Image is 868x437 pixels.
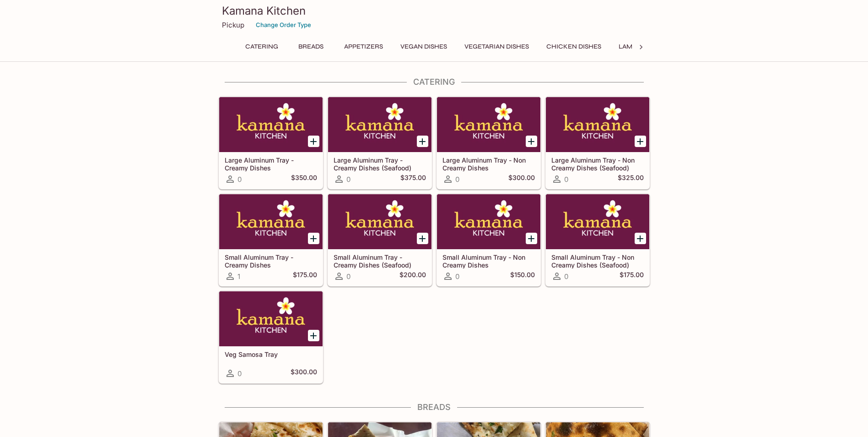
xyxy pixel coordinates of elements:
button: Add Small Aluminum Tray - Creamy Dishes [308,233,319,244]
span: 1 [237,272,240,281]
h3: Kamana Kitchen [222,4,647,18]
a: Veg Samosa Tray0$300.00 [219,291,323,383]
h5: $300.00 [508,174,535,185]
h4: Catering [218,77,650,87]
span: 0 [564,175,568,184]
div: Large Aluminum Tray - Non Creamy Dishes [437,97,540,152]
h5: $150.00 [510,271,535,282]
h5: Small Aluminum Tray - Creamy Dishes (Seafood) [334,253,426,268]
div: Small Aluminum Tray - Creamy Dishes [219,194,323,249]
button: Add Large Aluminum Tray - Creamy Dishes (Seafood) [417,136,428,147]
a: Large Aluminum Tray - Non Creamy Dishes (Seafood)0$325.00 [545,97,650,189]
a: Large Aluminum Tray - Creamy Dishes (Seafood)0$375.00 [328,97,432,189]
span: 0 [237,369,242,378]
a: Small Aluminum Tray - Non Creamy Dishes (Seafood)0$175.00 [545,194,650,286]
a: Large Aluminum Tray - Creamy Dishes0$350.00 [219,97,323,189]
span: 0 [346,175,350,184]
h5: Large Aluminum Tray - Creamy Dishes [225,156,317,171]
a: Small Aluminum Tray - Creamy Dishes1$175.00 [219,194,323,286]
button: Change Order Type [252,18,315,32]
h5: Large Aluminum Tray - Creamy Dishes (Seafood) [334,156,426,171]
a: Small Aluminum Tray - Non Creamy Dishes0$150.00 [437,194,541,286]
div: Large Aluminum Tray - Creamy Dishes (Seafood) [328,97,431,152]
button: Breads [291,40,332,53]
h5: $350.00 [291,174,317,185]
button: Add Large Aluminum Tray - Non Creamy Dishes (Seafood) [635,136,646,147]
div: Small Aluminum Tray - Creamy Dishes (Seafood) [328,194,431,249]
button: Vegan Dishes [395,40,452,53]
button: Catering [240,40,283,53]
p: Pickup [222,21,244,29]
button: Add Large Aluminum Tray - Creamy Dishes [308,136,319,147]
h5: $375.00 [400,174,426,185]
a: Small Aluminum Tray - Creamy Dishes (Seafood)0$200.00 [328,194,432,286]
h5: $200.00 [399,271,426,282]
button: Appetizers [339,40,388,53]
div: Veg Samosa Tray [219,291,323,346]
span: 0 [237,175,242,184]
h5: $300.00 [291,368,317,379]
div: Small Aluminum Tray - Non Creamy Dishes (Seafood) [546,194,649,249]
button: Add Small Aluminum Tray - Non Creamy Dishes [526,233,537,244]
h4: Breads [218,402,650,412]
h5: Small Aluminum Tray - Creamy Dishes [225,253,317,268]
button: Vegetarian Dishes [459,40,534,53]
h5: Large Aluminum Tray - Non Creamy Dishes (Seafood) [551,156,644,171]
div: Large Aluminum Tray - Non Creamy Dishes (Seafood) [546,97,649,152]
div: Small Aluminum Tray - Non Creamy Dishes [437,194,540,249]
button: Chicken Dishes [541,40,606,53]
h5: $325.00 [618,174,644,185]
div: Large Aluminum Tray - Creamy Dishes [219,97,323,152]
h5: $175.00 [293,271,317,282]
h5: Small Aluminum Tray - Non Creamy Dishes [442,253,535,268]
span: 0 [455,175,459,184]
h5: Small Aluminum Tray - Non Creamy Dishes (Seafood) [551,253,644,268]
h5: Large Aluminum Tray - Non Creamy Dishes [442,156,535,171]
span: 0 [346,272,350,281]
button: Add Small Aluminum Tray - Non Creamy Dishes (Seafood) [635,233,646,244]
span: 0 [564,272,568,281]
a: Large Aluminum Tray - Non Creamy Dishes0$300.00 [437,97,541,189]
button: Add Small Aluminum Tray - Creamy Dishes (Seafood) [417,233,428,244]
h5: Veg Samosa Tray [225,350,317,358]
span: 0 [455,272,459,281]
h5: $175.00 [620,271,644,282]
button: Lamb Dishes [614,40,666,53]
button: Add Veg Samosa Tray [308,330,319,341]
button: Add Large Aluminum Tray - Non Creamy Dishes [526,136,537,147]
